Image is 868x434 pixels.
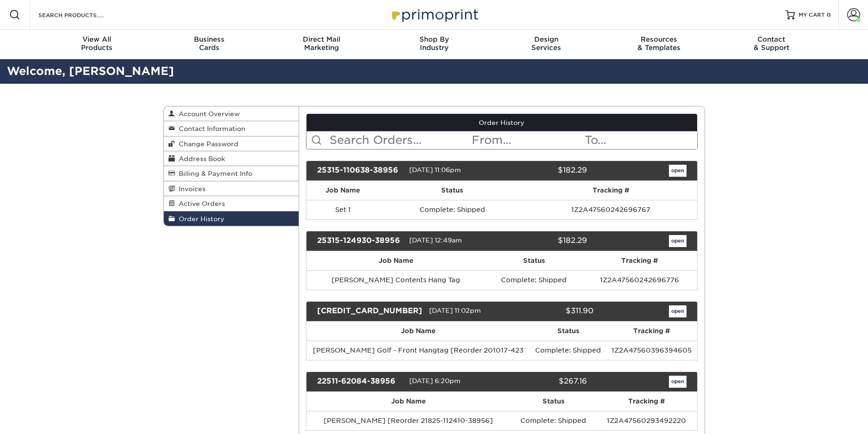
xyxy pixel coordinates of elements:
[164,166,299,181] a: Billing & Payment Info
[606,322,697,341] th: Tracking #
[409,377,461,384] span: [DATE] 6:20pm
[471,131,584,149] input: From...
[164,211,299,226] a: Order History
[409,236,462,244] span: [DATE] 12:49am
[584,131,697,149] input: To...
[596,411,697,430] td: 1Z2A47560293492220
[490,35,603,52] div: Services
[41,30,153,59] a: View AllProducts
[525,200,697,219] td: 1Z2A47560242696767
[306,411,511,430] td: [PERSON_NAME] [Reorder 21825-112410-38956]
[495,235,594,247] div: $182.29
[603,35,715,52] div: & Templates
[164,136,299,151] a: Change Password
[41,35,153,52] div: Products
[511,392,596,411] th: Status
[378,30,490,59] a: Shop ByIndustry
[175,125,245,132] span: Contact Information
[485,251,582,270] th: Status
[495,165,594,177] div: $182.29
[715,30,828,59] a: Contact& Support
[175,170,252,177] span: Billing & Payment Info
[582,270,697,290] td: 1Z2A47560242696776
[429,307,481,314] span: [DATE] 11:02pm
[530,322,606,341] th: Status
[41,35,153,43] span: View All
[669,376,687,388] a: open
[306,322,530,341] th: Job Name
[525,181,697,200] th: Tracking #
[530,341,606,360] td: Complete: Shipped
[175,110,240,118] span: Account Overview
[164,106,299,121] a: Account Overview
[175,200,225,207] span: Active Orders
[378,35,490,43] span: Shop By
[153,35,265,43] span: Business
[379,181,525,200] th: Status
[485,270,582,290] td: Complete: Shipped
[511,411,596,430] td: Complete: Shipped
[265,35,378,52] div: Marketing
[306,200,379,219] td: Set 1
[153,35,265,52] div: Cards
[596,392,697,411] th: Tracking #
[490,35,603,43] span: Design
[164,151,299,166] a: Address Book
[715,35,828,52] div: & Support
[310,235,409,247] div: 25315-124930-38956
[603,35,715,43] span: Resources
[306,114,697,131] a: Order History
[495,376,594,388] div: $267.16
[409,166,461,174] span: [DATE] 11:06pm
[164,196,299,211] a: Active Orders
[310,305,429,317] div: [CREDIT_CARD_NUMBER]
[306,181,379,200] th: Job Name
[329,131,471,149] input: Search Orders...
[379,200,525,219] td: Complete: Shipped
[306,251,485,270] th: Job Name
[827,12,831,18] span: 0
[669,165,687,177] a: open
[153,30,265,59] a: BusinessCards
[508,305,600,317] div: $311.90
[175,140,238,148] span: Change Password
[490,30,603,59] a: DesignServices
[175,215,225,223] span: Order History
[306,270,485,290] td: [PERSON_NAME] Contents Hang Tag
[310,376,409,388] div: 22511-62084-38956
[175,185,206,192] span: Invoices
[378,35,490,52] div: Industry
[799,11,825,19] span: MY CART
[603,30,715,59] a: Resources& Templates
[669,305,687,317] a: open
[265,30,378,59] a: Direct MailMarketing
[164,121,299,136] a: Contact Information
[310,165,409,177] div: 25315-110638-38956
[164,181,299,196] a: Invoices
[715,35,828,43] span: Contact
[669,235,687,247] a: open
[265,35,378,43] span: Direct Mail
[306,341,530,360] td: [PERSON_NAME] Golf - Front Hangtag [Reorder 201017-423
[37,9,128,20] input: SEARCH PRODUCTS.....
[582,251,697,270] th: Tracking #
[306,392,511,411] th: Job Name
[175,155,225,162] span: Address Book
[388,5,481,25] img: Primoprint
[606,341,697,360] td: 1Z2A47560396394605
